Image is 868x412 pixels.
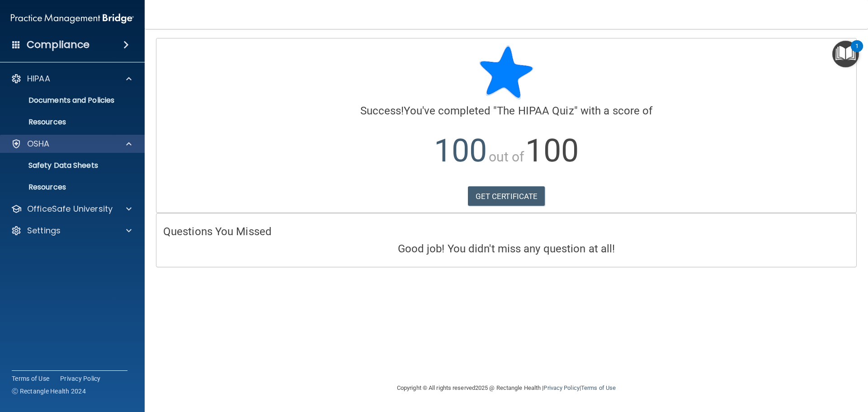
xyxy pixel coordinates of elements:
[479,45,533,99] img: blue-star-rounded.9d042014.png
[434,132,487,169] span: 100
[341,374,671,403] div: Copyright © All rights reserved 2025 @ Rectangle Health | |
[27,73,50,84] p: HIPAA
[832,41,859,67] button: Open Resource Center, 1 new notification
[163,105,849,117] h4: You've completed " " with a score of
[27,138,50,149] p: OSHA
[11,204,132,214] a: OfficeSafe University
[163,243,849,255] h4: Good job! You didn't miss any question at all!
[6,161,129,170] p: Safety Data Sheets
[11,225,132,236] a: Settings
[581,384,616,391] a: Terms of Use
[543,384,579,391] a: Privacy Policy
[468,186,545,206] a: GET CERTIFICATE
[360,104,404,117] span: Success!
[855,46,859,58] div: 1
[163,226,849,237] h4: Questions You Missed
[11,9,134,28] img: PMB logo
[525,132,578,169] span: 100
[6,118,129,127] p: Resources
[497,104,574,117] span: The HIPAA Quiz
[12,387,86,396] span: Ⓒ Rectangle Health 2024
[60,374,101,383] a: Privacy Policy
[12,374,49,383] a: Terms of Use
[823,350,857,384] iframe: Drift Widget Chat Controller
[489,149,524,165] span: out of
[6,96,129,105] p: Documents and Policies
[6,183,129,192] p: Resources
[11,73,132,84] a: HIPAA
[27,38,90,51] h4: Compliance
[27,204,113,214] p: OfficeSafe University
[11,138,132,149] a: OSHA
[27,225,61,236] p: Settings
